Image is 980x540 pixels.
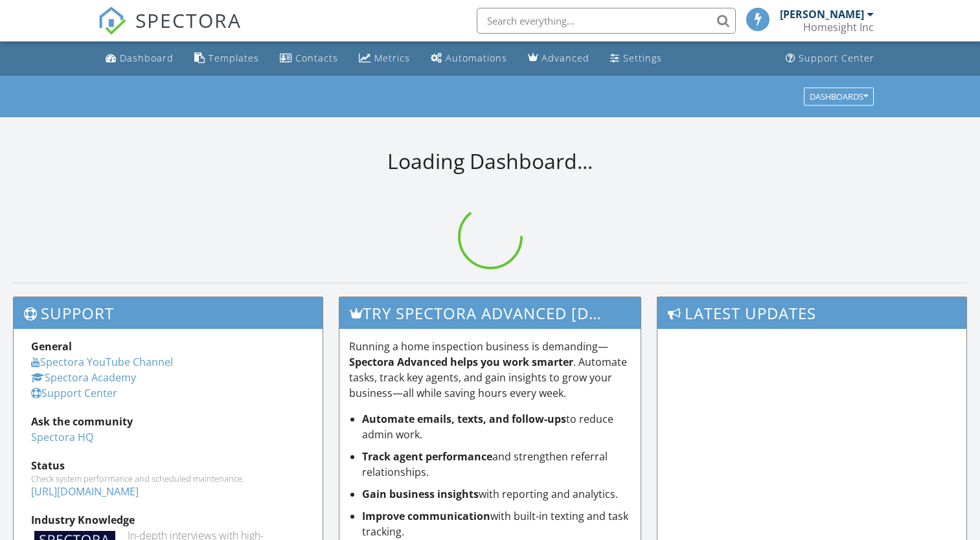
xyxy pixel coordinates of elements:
p: Running a home inspection business is demanding— . Automate tasks, track key agents, and gain ins... [349,339,631,401]
a: Support Center [781,47,880,71]
strong: Spectora Advanced helps you work smarter [349,355,573,369]
img: The Best Home Inspection Software - Spectora [98,6,126,35]
div: Contacts [295,52,338,64]
a: Automations (Basic) [426,47,512,71]
li: with reporting and analytics. [362,486,631,502]
div: Industry Knowledge [31,512,305,528]
a: Spectora YouTube Channel [31,355,173,369]
strong: Gain business insights [362,487,479,501]
strong: General [31,339,72,354]
strong: Improve communication [362,509,490,523]
div: [PERSON_NAME] [780,8,864,21]
div: Dashboards [810,92,868,101]
input: Search everything... [477,8,736,34]
div: Check system performance and scheduled maintenance. [31,473,305,484]
div: Settings [623,52,662,64]
a: Contacts [275,47,343,71]
li: to reduce admin work. [362,411,631,442]
div: Dashboard [120,52,174,64]
button: Dashboards [804,87,874,106]
li: and strengthen referral relationships. [362,449,631,480]
strong: Automate emails, texts, and follow-ups [362,412,566,426]
div: Ask the community [31,414,305,429]
h3: Try spectora advanced [DATE] [339,297,641,329]
div: Advanced [541,52,589,64]
li: with built-in texting and task tracking. [362,508,631,539]
a: Support Center [31,386,117,400]
div: Homesight Inc [803,21,874,34]
div: Status [31,458,305,473]
strong: Track agent performance [362,449,492,464]
a: [URL][DOMAIN_NAME] [31,484,139,499]
div: Support Center [799,52,874,64]
div: Metrics [374,52,410,64]
div: Automations [446,52,507,64]
a: Spectora HQ [31,430,93,444]
div: Templates [209,52,259,64]
a: Settings [605,47,667,71]
a: Advanced [523,47,595,71]
span: SPECTORA [135,6,242,34]
a: Dashboard [100,47,179,71]
a: Spectora Academy [31,370,136,385]
a: Metrics [354,47,415,71]
a: SPECTORA [98,17,242,45]
h3: Latest Updates [657,297,966,329]
h3: Support [14,297,323,329]
a: Templates [189,47,264,71]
